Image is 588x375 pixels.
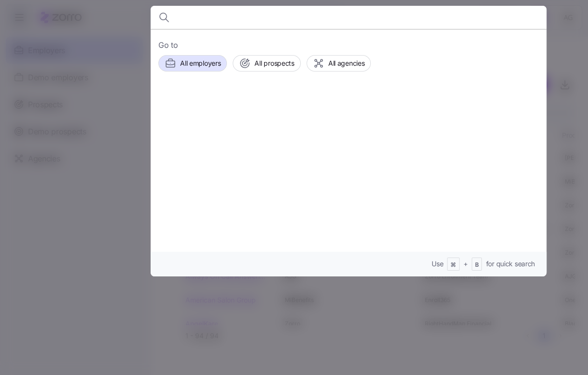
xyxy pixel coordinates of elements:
[233,55,300,72] button: All prospects
[158,55,227,72] button: All employers
[463,259,468,269] span: +
[486,259,535,269] span: for quick search
[180,58,221,68] span: All employers
[432,259,443,269] span: Use
[158,39,539,51] span: Go to
[450,261,456,269] span: ⌘
[307,55,371,72] button: All agencies
[254,58,294,68] span: All prospects
[475,261,479,269] span: B
[328,58,365,68] span: All agencies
